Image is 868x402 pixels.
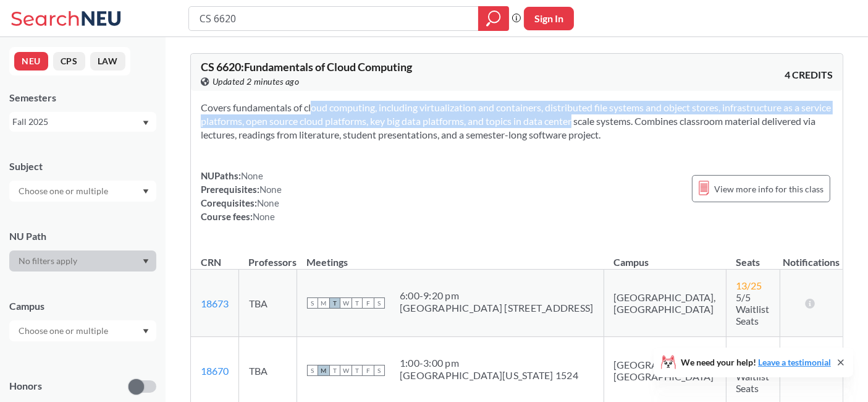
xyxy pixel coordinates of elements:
[9,91,156,105] div: Semesters
[307,297,318,309] span: S
[257,197,279,208] span: None
[400,289,594,302] div: 6:00 - 9:20 pm
[9,181,156,202] div: Dropdown arrow
[201,60,412,74] span: CS 6620 : Fundamentals of Cloud Computing
[478,6,509,31] div: magnifying glass
[524,7,574,30] button: Sign In
[604,243,726,270] th: Campus
[12,184,116,199] input: Choose one or multiple
[143,189,149,194] svg: Dropdown arrow
[239,243,297,270] th: Professors
[780,243,843,270] th: Notifications
[340,365,352,376] span: W
[9,320,156,341] div: Dropdown arrow
[340,297,352,309] span: W
[307,365,318,376] span: S
[143,329,149,334] svg: Dropdown arrow
[714,181,824,197] span: View more info for this class
[12,115,141,129] div: Fall 2025
[726,243,780,270] th: Seats
[201,255,221,269] div: CRN
[297,243,604,270] th: Meetings
[374,297,385,309] span: S
[90,52,125,71] button: LAW
[736,347,757,359] span: 6 / 30
[400,369,578,382] div: [GEOGRAPHIC_DATA][US_STATE] 1524
[53,52,85,71] button: CPS
[400,357,578,369] div: 1:00 - 3:00 pm
[201,101,833,142] section: Covers fundamentals of cloud computing, including virtualization and containers, distributed file...
[374,365,385,376] span: S
[259,184,282,195] span: None
[9,160,156,173] div: Subject
[736,291,770,327] span: 5/5 Waitlist Seats
[9,379,42,393] p: Honors
[9,299,156,313] div: Campus
[681,358,831,367] span: We need your help!
[604,270,726,337] td: [GEOGRAPHIC_DATA], [GEOGRAPHIC_DATA]
[736,280,762,291] span: 13 / 25
[9,229,156,243] div: NU Path
[400,302,594,314] div: [GEOGRAPHIC_DATA] [STREET_ADDRESS]
[201,169,282,223] div: NUPaths: Prerequisites: Corequisites: Course fees:
[329,297,340,309] span: T
[201,297,229,309] a: 18673
[213,75,300,88] span: Updated 2 minutes ago
[143,259,149,264] svg: Dropdown arrow
[329,365,340,376] span: T
[241,170,263,181] span: None
[318,365,329,376] span: M
[198,8,470,29] input: Class, professor, course number, "phrase"
[9,112,156,132] div: Fall 2025Dropdown arrow
[318,297,329,309] span: M
[352,365,363,376] span: T
[363,365,374,376] span: F
[352,297,363,309] span: T
[201,365,229,377] a: 18670
[758,357,831,367] a: Leave a testimonial
[486,10,501,27] svg: magnifying glass
[9,250,156,272] div: Dropdown arrow
[785,68,833,82] span: 4 CREDITS
[14,52,48,71] button: NEU
[239,270,297,337] td: TBA
[363,297,374,309] span: F
[143,121,149,126] svg: Dropdown arrow
[253,211,275,222] span: None
[12,323,116,338] input: Choose one or multiple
